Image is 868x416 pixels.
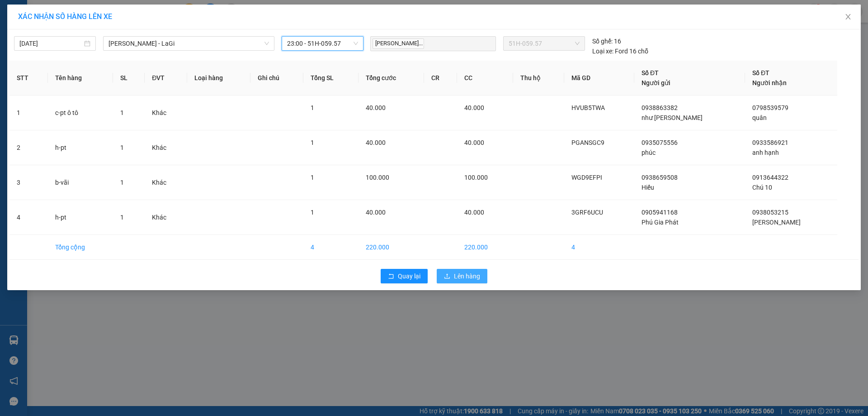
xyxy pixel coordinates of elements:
[424,61,457,96] th: CR
[48,61,113,96] th: Tên hàng
[642,184,654,191] span: Hiếu
[366,139,386,146] span: 40.000
[250,61,303,96] th: Ghi chú
[457,61,513,96] th: CC
[9,200,48,235] td: 4
[752,114,767,121] span: quân
[844,13,852,20] span: close
[145,96,187,130] td: Khác
[564,235,635,260] td: 4
[752,149,779,156] span: anh hạnh
[592,36,613,46] span: Số ghế:
[311,104,314,111] span: 1
[9,61,48,96] th: STT
[48,165,113,200] td: b-vãi
[145,200,187,235] td: Khác
[108,37,269,50] span: Hồ Chí Minh - LaGi
[303,235,359,260] td: 4
[642,174,678,181] span: 0938659508
[48,235,113,260] td: Tổng cộng
[120,109,124,116] span: 1
[120,214,124,221] span: 1
[642,69,659,77] span: Số ĐT
[120,144,124,151] span: 1
[642,114,703,121] span: như [PERSON_NAME]
[9,96,48,130] td: 1
[145,61,187,96] th: ĐVT
[145,165,187,200] td: Khác
[366,209,386,216] span: 40.000
[398,271,420,281] span: Quay lại
[287,37,358,50] span: 23:00 - 51H-059.57
[359,235,424,260] td: 220.000
[752,69,769,77] span: Số ĐT
[373,38,424,49] span: [PERSON_NAME]...
[642,139,678,146] span: 0935075556
[437,269,487,283] button: uploadLên hàng
[752,79,787,86] span: Người nhận
[359,61,424,96] th: Tổng cước
[454,271,480,281] span: Lên hàng
[752,174,788,181] span: 0913644322
[752,104,788,111] span: 0798539579
[444,273,450,280] span: upload
[564,61,635,96] th: Mã GD
[303,61,359,96] th: Tổng SL
[752,209,788,216] span: 0938053215
[464,174,488,181] span: 100.000
[18,12,112,21] span: XÁC NHẬN SỐ HÀNG LÊN XE
[464,104,484,111] span: 40.000
[592,36,621,46] div: 16
[311,139,314,146] span: 1
[642,149,656,156] span: phúc
[88,5,128,15] span: WGD9EFPI
[464,139,484,146] span: 40.000
[571,104,605,111] span: HVUB5TWA
[311,174,314,181] span: 1
[366,104,386,111] span: 40.000
[509,37,579,50] span: 51H-059.57
[4,57,61,67] strong: Phiếu gửi hàng
[4,23,80,40] span: 33 Bác Ái, P Phước Hội, TX Lagi
[571,139,604,146] span: PGANSGC9
[145,130,187,165] td: Khác
[388,273,394,280] span: rollback
[592,46,613,56] span: Loại xe:
[642,209,678,216] span: 0905941168
[187,61,250,96] th: Loại hàng
[381,269,428,283] button: rollbackQuay lại
[311,209,314,216] span: 1
[752,219,801,226] span: [PERSON_NAME]
[642,104,678,111] span: 0938863382
[9,165,48,200] td: 3
[4,5,81,17] strong: Nhà xe Mỹ Loan
[120,179,124,186] span: 1
[835,5,861,30] button: Close
[571,174,602,181] span: WGD9EFPI
[513,61,564,96] th: Thu hộ
[642,219,679,226] span: Phú Gia Phát
[9,130,48,165] td: 2
[366,174,389,181] span: 100.000
[752,184,772,191] span: Chú 10
[592,46,648,56] div: Ford 16 chỗ
[264,41,269,46] span: down
[464,209,484,216] span: 40.000
[752,139,788,146] span: 0933586921
[642,79,670,86] span: Người gửi
[48,130,113,165] td: h-pt
[113,61,145,96] th: SL
[94,57,122,67] span: Gò Vấp
[4,41,44,50] span: 0968278298
[19,38,82,48] input: 11/09/2025
[48,96,113,130] td: c-pt ô tô
[457,235,513,260] td: 220.000
[48,200,113,235] td: h-pt
[571,209,603,216] span: 3GRF6UCU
